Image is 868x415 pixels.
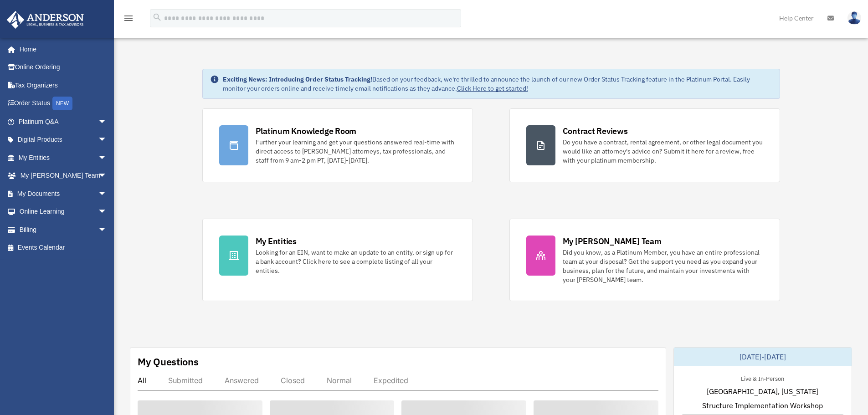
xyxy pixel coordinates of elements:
img: User Pic [847,11,861,25]
div: Contract Reviews [563,125,628,137]
div: [DATE]-[DATE] [674,348,852,366]
img: Anderson Advisors Platinum Portal [4,11,87,29]
div: Answered [225,376,259,385]
a: Order StatusNEW [6,94,121,113]
div: Did you know, as a Platinum Member, you have an entire professional team at your disposal? Get th... [563,248,763,284]
a: Contract Reviews Do you have a contract, rental agreement, or other legal document you would like... [509,108,780,182]
div: Submitted [168,376,203,385]
a: Digital Productsarrow_drop_down [6,131,121,149]
strong: Exciting News: Introducing Order Status Tracking! [223,75,372,83]
a: My [PERSON_NAME] Teamarrow_drop_down [6,167,121,185]
div: Based on your feedback, we're thrilled to announce the launch of our new Order Status Tracking fe... [223,75,772,93]
div: Live & In-Person [734,373,791,383]
div: Platinum Knowledge Room [256,125,357,137]
a: Platinum Knowledge Room Further your learning and get your questions answered real-time with dire... [202,108,473,182]
span: arrow_drop_down [98,167,116,185]
i: menu [123,13,134,24]
span: arrow_drop_down [98,184,116,203]
a: My Entities Looking for an EIN, want to make an update to an entity, or sign up for a bank accoun... [202,219,473,301]
a: Events Calendar [6,239,121,257]
div: Expedited [374,376,408,385]
span: arrow_drop_down [98,149,116,167]
span: Structure Implementation Workshop [702,400,823,411]
a: My Documentsarrow_drop_down [6,184,121,203]
div: Closed [281,376,305,385]
a: Click Here to get started! [457,84,528,92]
a: Home [6,40,116,58]
span: arrow_drop_down [98,203,116,221]
div: Do you have a contract, rental agreement, or other legal document you would like an attorney's ad... [563,138,763,165]
a: My [PERSON_NAME] Team Did you know, as a Platinum Member, you have an entire professional team at... [509,219,780,301]
div: All [138,376,146,385]
a: Platinum Q&Aarrow_drop_down [6,113,121,131]
div: My Entities [256,236,297,247]
div: Normal [327,376,352,385]
div: My Questions [138,355,199,369]
span: arrow_drop_down [98,113,116,131]
a: Online Learningarrow_drop_down [6,203,121,221]
a: menu [123,16,134,24]
a: My Entitiesarrow_drop_down [6,149,121,167]
a: Billingarrow_drop_down [6,220,121,239]
div: My [PERSON_NAME] Team [563,236,662,247]
div: Looking for an EIN, want to make an update to an entity, or sign up for a bank account? Click her... [256,248,456,275]
span: arrow_drop_down [98,220,116,239]
span: arrow_drop_down [98,131,116,149]
a: Online Ordering [6,58,121,77]
div: Further your learning and get your questions answered real-time with direct access to [PERSON_NAM... [256,138,456,165]
a: Tax Organizers [6,76,121,94]
i: search [152,12,162,22]
span: [GEOGRAPHIC_DATA], [US_STATE] [707,386,818,397]
div: NEW [52,97,72,110]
